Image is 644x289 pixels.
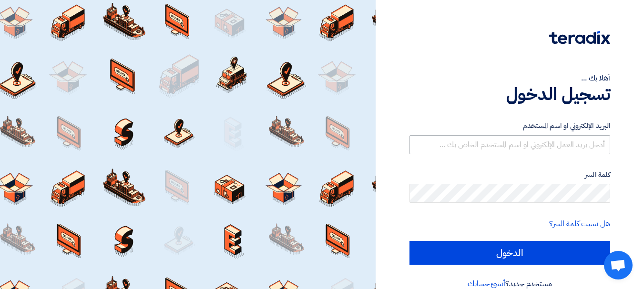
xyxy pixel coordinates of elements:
div: أهلا بك ... [409,72,610,84]
img: Teradix logo [549,31,610,44]
label: كلمة السر [409,169,610,180]
input: الدخول [409,241,610,265]
div: Open chat [604,251,633,279]
input: أدخل بريد العمل الإلكتروني او اسم المستخدم الخاص بك ... [409,135,610,154]
h1: تسجيل الدخول [409,84,610,105]
a: هل نسيت كلمة السر؟ [549,218,610,229]
label: البريد الإلكتروني او اسم المستخدم [409,120,610,131]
